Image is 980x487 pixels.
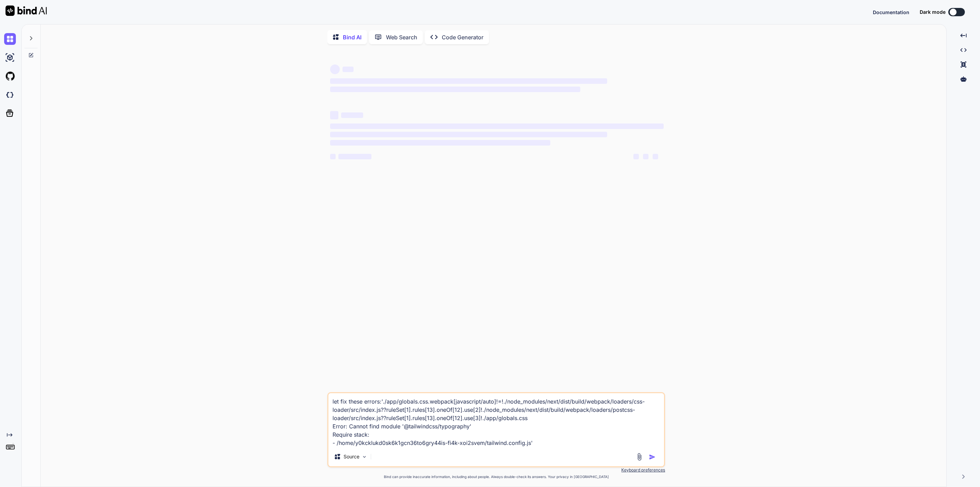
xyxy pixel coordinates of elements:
span: ‌ [330,132,607,137]
p: Bind AI [343,33,361,41]
img: darkCloudIdeIcon [4,89,16,101]
p: Source [344,453,359,460]
span: ‌ [330,78,607,84]
img: attachment [635,453,643,461]
span: ‌ [341,112,363,118]
img: icon [649,454,656,460]
span: ‌ [330,87,580,92]
img: Bind AI [6,6,47,16]
span: Dark mode [920,9,946,16]
span: ‌ [330,111,338,119]
p: Bind can provide inaccurate information, including about people. Always double-check its answers.... [327,474,665,479]
span: ‌ [633,154,639,159]
img: githubLight [4,70,16,82]
span: ‌ [330,154,336,159]
span: ‌ [653,154,658,159]
img: Pick Models [361,454,367,460]
span: Documentation [873,9,909,15]
span: ‌ [330,140,550,146]
span: ‌ [343,67,354,72]
p: Web Search [386,33,417,41]
p: Code Generator [442,33,483,41]
span: ‌ [330,123,664,129]
span: ‌ [330,64,340,74]
p: Keyboard preferences [327,467,665,473]
textarea: let fix these errors:'./app/globals.css.webpack[javascript/auto]!=!./node_modules/next/dist/build... [328,393,664,447]
img: chat [4,33,16,45]
span: ‌ [643,154,649,159]
span: ‌ [338,154,371,159]
img: ai-studio [4,52,16,63]
button: Documentation [873,9,909,16]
